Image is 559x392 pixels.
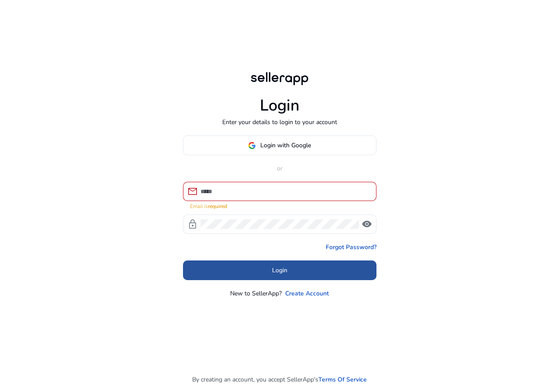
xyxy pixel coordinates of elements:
[260,141,311,150] span: Login with Google
[190,201,369,210] mat-error: Email is
[285,289,329,298] a: Create Account
[187,219,198,229] span: lock
[222,118,337,127] p: Enter your details to login to your account
[183,260,376,280] button: Login
[248,142,256,149] img: google-logo.svg
[326,243,376,252] a: Forgot Password?
[230,289,282,298] p: New to SellerApp?
[260,96,300,115] h1: Login
[208,203,227,210] strong: required
[183,135,376,155] button: Login with Google
[187,186,198,197] span: mail
[272,266,287,275] span: Login
[183,164,376,173] p: or
[362,219,372,229] span: visibility
[318,375,367,384] a: Terms Of Service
